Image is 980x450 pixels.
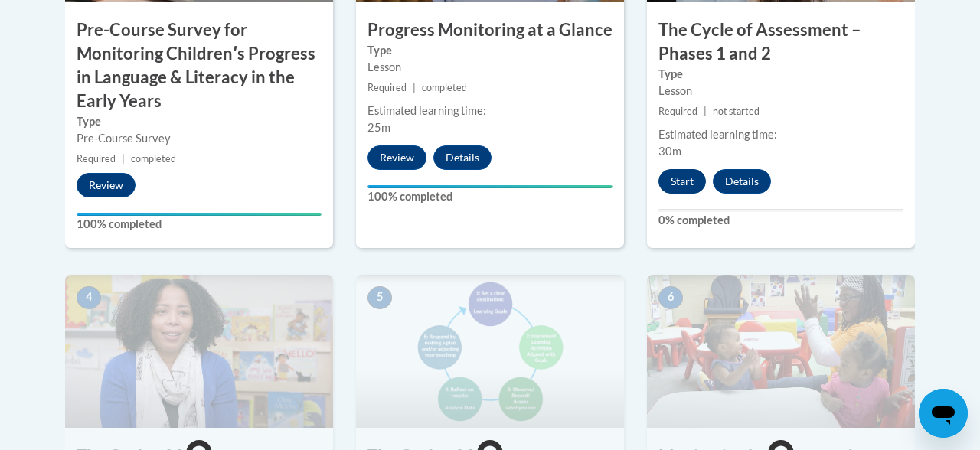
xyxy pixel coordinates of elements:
div: Pre-Course Survey [77,130,322,147]
span: | [122,153,125,165]
div: Lesson [367,59,612,76]
div: Your progress [77,213,322,216]
h3: Progress Monitoring at a Glance [356,18,624,42]
div: Estimated learning time: [367,103,612,119]
span: | [413,82,416,93]
span: 25m [367,121,390,134]
div: Estimated learning time: [658,126,903,143]
span: 4 [77,286,101,309]
span: Required [658,106,697,117]
button: Review [367,145,426,170]
label: 100% completed [367,188,612,205]
button: Review [77,173,136,197]
span: not started [713,106,759,117]
button: Details [713,169,771,194]
div: Lesson [658,83,903,99]
span: | [704,106,707,117]
button: Start [658,169,706,194]
span: Required [77,153,116,165]
label: Type [658,66,903,83]
label: 0% completed [658,212,903,229]
span: completed [422,82,467,93]
button: Details [433,145,492,170]
span: 6 [658,286,683,309]
h3: Pre-Course Survey for Monitoring Childrenʹs Progress in Language & Literacy in the Early Years [65,18,333,112]
div: Your progress [367,185,612,188]
img: Course Image [65,275,333,428]
iframe: Button to launch messaging window [919,389,968,438]
label: Type [77,113,322,130]
span: 30m [658,145,681,158]
h3: The Cycle of Assessment – Phases 1 and 2 [647,18,915,66]
img: Course Image [647,275,915,428]
label: Type [367,42,612,59]
span: Required [367,82,407,93]
label: 100% completed [77,216,322,233]
span: 5 [367,286,392,309]
img: Course Image [356,275,624,428]
span: completed [131,153,176,165]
